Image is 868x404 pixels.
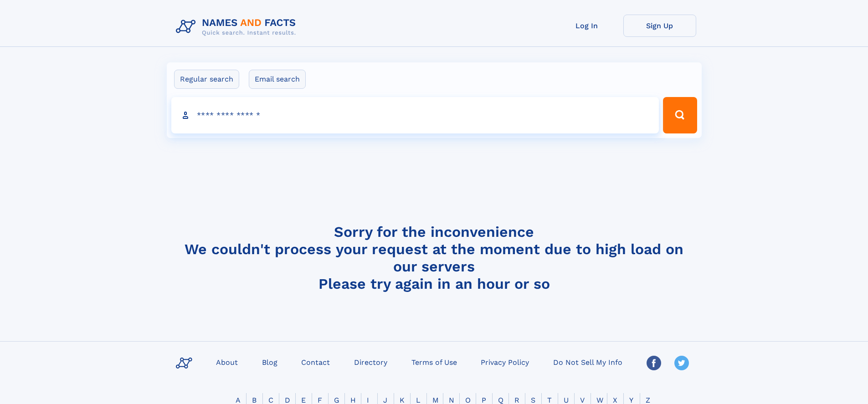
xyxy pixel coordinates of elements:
a: Sign Up [623,15,696,37]
a: Blog [258,355,281,368]
h4: Sorry for the inconvenience We couldn't process your request at the moment due to high load on ou... [172,223,696,292]
button: Search Button [663,97,697,133]
input: search input [171,97,659,133]
img: Facebook [647,356,661,370]
a: Privacy Policy [477,355,533,368]
a: Terms of Use [408,355,461,368]
img: Logo Names and Facts [172,15,303,39]
label: Regular search [174,70,239,89]
a: Log In [550,15,623,37]
img: Twitter [674,356,689,370]
label: Email search [249,70,306,89]
a: Directory [350,355,391,368]
a: Do Not Sell My Info [550,355,626,368]
a: Contact [298,355,334,368]
a: About [212,355,241,368]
